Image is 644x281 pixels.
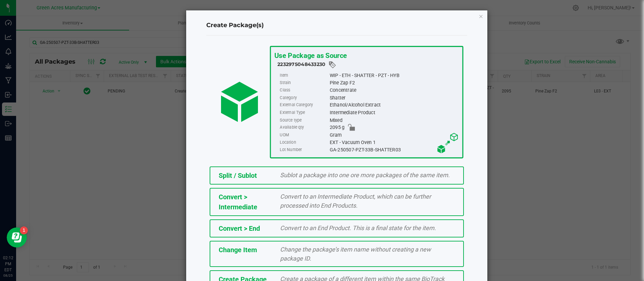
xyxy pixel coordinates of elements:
[280,146,328,153] label: Lot Number
[7,227,27,248] iframe: Resource center
[329,94,459,101] div: Shatter
[280,171,450,179] span: Sublot a package into one ore more packages of the same item.
[329,139,459,146] div: EXT - Vacuum Oven 1
[329,109,459,116] div: Intermediate Product
[280,193,431,209] span: Convert to an Intermediate Product, which can be further processed into End Products.
[280,101,328,109] label: External Category
[219,171,257,180] span: Split / Sublot
[280,139,328,146] label: Location
[277,61,459,69] div: 2232975048433230
[280,124,328,131] label: Available qty
[219,246,257,254] span: Change Item
[206,21,467,30] h4: Create Package(s)
[329,101,459,109] div: Ethanol/Alcohol Extract
[219,224,260,232] span: Convert > End
[274,51,346,60] span: Use Package as Source
[280,109,328,116] label: External Type
[280,94,328,101] label: Category
[329,146,459,153] div: GA-250507-PZT-33B-SHATTER03
[329,72,459,79] div: WIP - ETH - SHATTER - PZT - HYB
[329,131,459,139] div: Gram
[280,117,328,124] label: Source type
[280,87,328,94] label: Class
[280,131,328,139] label: UOM
[280,246,431,262] span: Change the package’s item name without creating a new package ID.
[329,117,459,124] div: Mixed
[329,87,459,94] div: Concentrate
[280,224,436,231] span: Convert to an End Product. This is a final state for the item.
[280,79,328,86] label: Strain
[20,226,28,234] iframe: Resource center unread badge
[280,72,328,79] label: Item
[329,79,459,86] div: Pine Zap F2
[329,124,344,131] span: 2095 g
[219,193,257,211] span: Convert > Intermediate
